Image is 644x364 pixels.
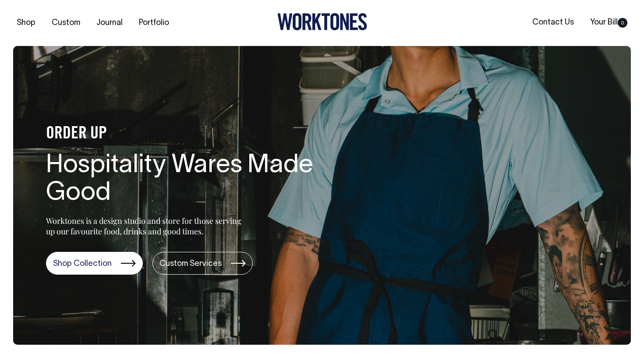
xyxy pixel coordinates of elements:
[46,252,143,275] a: Shop Collection
[93,16,126,30] a: Journal
[48,16,84,30] a: Custom
[618,18,627,28] span: 0
[587,15,631,30] a: Your Bill0
[135,16,173,30] a: Portfolio
[152,252,253,275] a: Custom Services
[46,125,326,143] h4: ORDER UP
[529,15,577,30] a: Contact Us
[46,216,245,237] p: Worktones is a design studio and store for those serving up our favourite food, drinks and good t...
[46,152,326,208] h1: Hospitality Wares Made Good
[13,16,39,30] a: Shop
